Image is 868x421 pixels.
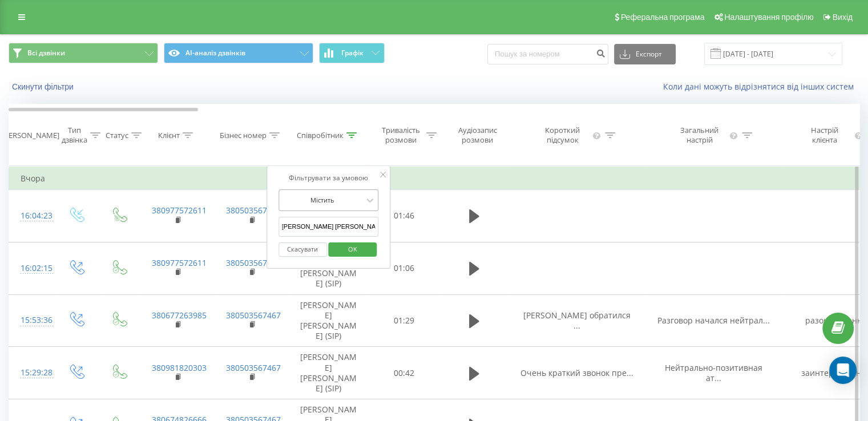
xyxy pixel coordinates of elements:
div: Статус [106,131,128,140]
a: 380503567467 [226,310,281,321]
div: 15:29:28 [21,362,43,384]
span: Налаштування профілю [724,13,813,22]
a: 380677263985 [152,310,207,321]
span: [PERSON_NAME] обратился ... [523,310,631,331]
div: 16:02:15 [21,257,43,280]
input: Пошук за номером [487,44,608,64]
input: Введіть значення [278,217,379,237]
div: Тривалість розмови [378,126,423,145]
button: Скинути фільтри [9,82,79,92]
a: 380977572611 [152,257,207,268]
button: Скасувати [278,242,327,257]
button: Експорт [614,44,676,64]
div: Клієнт [158,131,180,140]
span: Очень краткий звонок пре... [520,367,633,378]
a: 380977572611 [152,205,207,216]
span: Реферальна програма [621,13,705,22]
span: OK [337,240,369,258]
button: AI-аналіз дзвінків [164,43,313,63]
button: OK [329,242,377,257]
td: 01:29 [369,294,440,347]
span: Графік [341,49,364,57]
td: 01:46 [369,190,440,242]
a: 380503567467 [226,205,281,216]
a: 380503567467 [226,362,281,373]
div: Загальний настрій [672,126,727,145]
span: Всі дзвінки [27,48,65,58]
div: [PERSON_NAME] [2,131,59,140]
div: 16:04:23 [21,205,43,227]
td: 01:06 [369,242,440,294]
a: 380981820303 [152,362,207,373]
span: Вихід [833,13,853,22]
div: Open Intercom Messenger [829,357,857,384]
span: Разговор начался нейтрал... [657,315,770,326]
td: 00:42 [369,347,440,399]
div: Короткий підсумок [535,126,590,145]
div: Тип дзвінка [62,126,87,145]
button: Графік [319,43,385,63]
div: 15:53:36 [21,309,43,331]
div: Аудіозапис розмови [450,126,505,145]
a: 380503567467 [226,257,281,268]
span: Нейтрально-позитивная ат... [665,362,762,383]
td: [PERSON_NAME] [PERSON_NAME] (SIP) [289,294,369,347]
div: Бізнес номер [220,131,267,140]
td: [PERSON_NAME] [PERSON_NAME] (SIP) [289,347,369,399]
a: Коли дані можуть відрізнятися вiд інших систем [663,81,859,92]
div: Настрій клієнта [798,126,851,145]
button: Всі дзвінки [9,43,158,63]
div: Фільтрувати за умовою [278,172,379,184]
div: Співробітник [297,131,344,140]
